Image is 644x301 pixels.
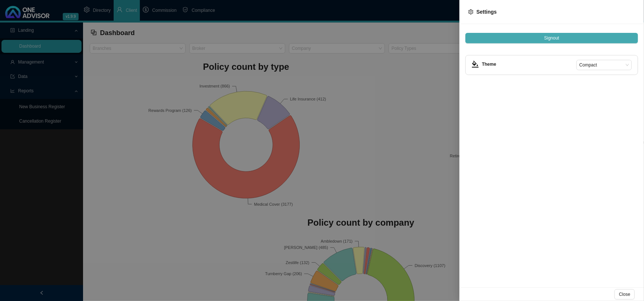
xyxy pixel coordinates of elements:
h4: Theme [482,61,576,68]
button: Signout [465,33,638,43]
span: bg-colors [472,61,479,68]
span: Compact [579,60,629,70]
span: Close [619,291,630,298]
span: setting [468,9,473,14]
span: Signout [544,34,559,42]
span: Settings [476,9,497,15]
button: Close [614,289,635,300]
